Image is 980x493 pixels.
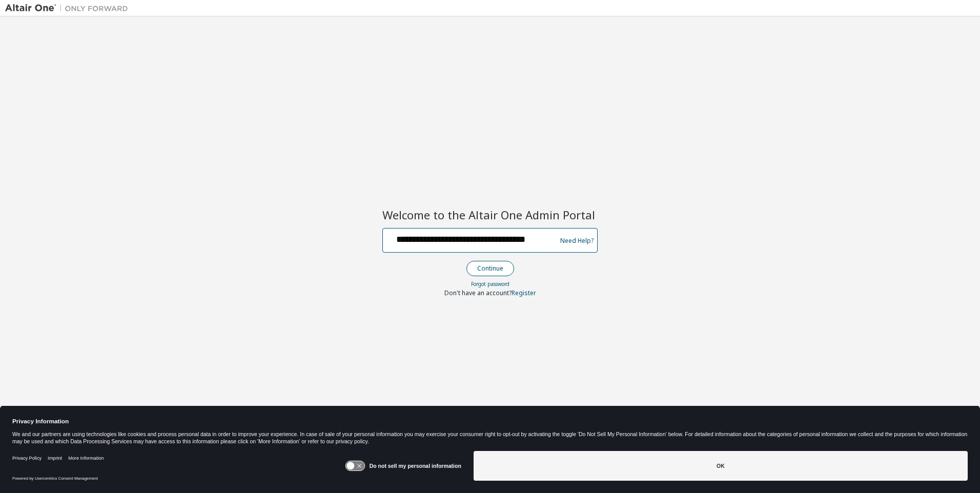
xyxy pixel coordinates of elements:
a: Forgot password [471,280,509,287]
span: Don't have an account? [444,289,512,297]
a: Register [512,289,536,297]
a: Need Help? [560,240,594,241]
h2: Welcome to the Altair One Admin Portal [382,208,598,222]
button: Continue [466,261,514,276]
img: Altair One [5,3,133,13]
